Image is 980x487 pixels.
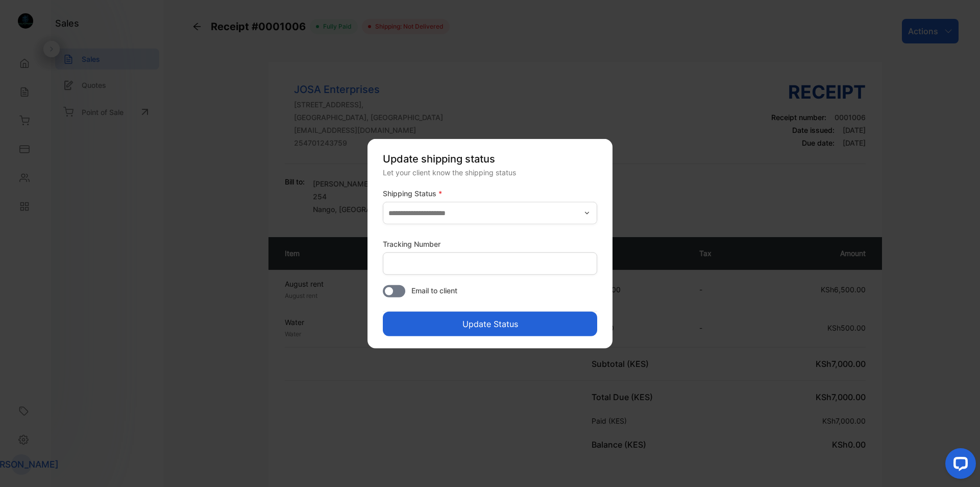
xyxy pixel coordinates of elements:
label: Shipping Status [383,188,597,198]
p: Update shipping status [383,151,597,166]
span: Email to client [411,285,457,296]
button: Update Status [383,312,597,336]
label: Tracking Number [383,239,440,249]
div: Let your client know the shipping status [383,167,597,177]
iframe: LiveChat chat widget [937,444,980,487]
